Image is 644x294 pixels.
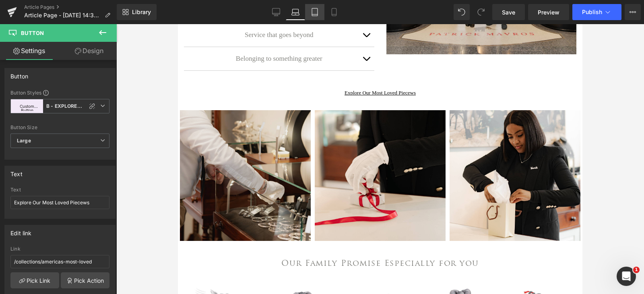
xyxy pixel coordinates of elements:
[61,272,109,288] a: Pick Action
[454,4,470,20] button: Undo
[17,138,31,144] b: Large
[473,4,489,20] button: Redo
[324,4,344,20] a: Mobile
[22,5,180,16] h2: Service that goes beyond
[60,42,118,60] a: Design
[10,246,109,252] div: Link
[633,267,640,273] span: 1
[538,8,559,16] span: Preview
[10,272,59,288] a: Pick Link
[21,30,44,36] span: Button
[617,267,636,286] iframe: Intercom live chat
[24,12,101,19] span: Article Page - [DATE] 14:36:01
[24,4,117,10] a: Article Pages
[528,4,569,20] a: Preview
[572,4,621,20] button: Publish
[10,89,109,96] div: Button Styles
[10,225,32,236] div: Edit link
[502,8,515,16] span: Save
[132,8,151,16] span: Library
[14,101,40,111] button: Custom Button
[305,4,324,20] a: Tablet
[167,64,238,73] a: Explore Our Most Loved Piecews
[10,166,23,177] div: Text
[625,4,641,20] button: More
[10,125,109,130] div: Button Size
[117,4,157,20] a: New Library
[46,103,88,110] b: B - EXPLORE MORE 1
[286,4,305,20] a: Laptop
[10,255,109,268] input: https://your-shop.myshopify.com
[10,187,109,193] div: Text
[582,9,602,15] span: Publish
[10,68,28,80] div: Button
[22,29,180,40] h2: Belonging to something greater
[266,4,286,20] a: Desktop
